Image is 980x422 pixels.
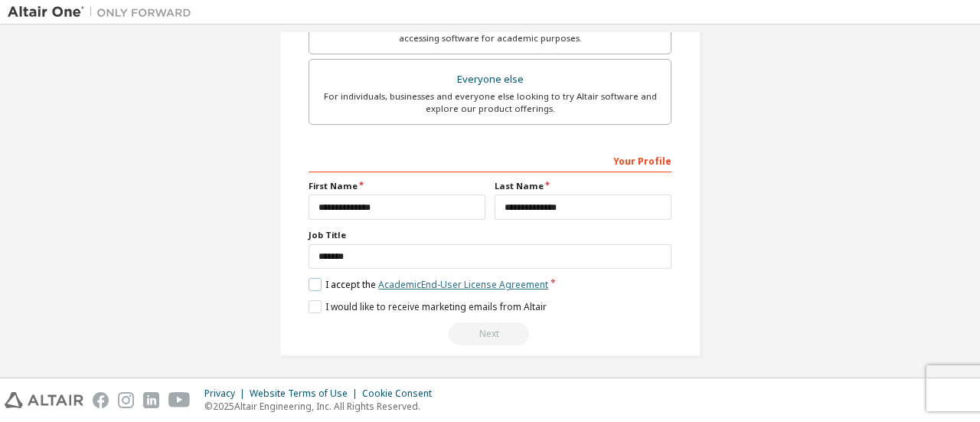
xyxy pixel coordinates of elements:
[309,229,671,241] label: Job Title
[309,322,671,345] div: Read and acccept EULA to continue
[362,388,441,400] div: Cookie Consent
[309,180,485,192] label: First Name
[204,388,250,400] div: Privacy
[309,278,548,291] label: I accept the
[5,392,83,408] img: altair_logo.svg
[495,180,671,192] label: Last Name
[118,392,134,408] img: instagram.svg
[318,90,661,115] div: For individuals, businesses and everyone else looking to try Altair software and explore our prod...
[309,300,547,313] label: I would like to receive marketing emails from Altair
[378,278,548,291] a: Academic End-User License Agreement
[204,400,441,413] p: © 2025 Altair Engineering, Inc. All Rights Reserved.
[93,392,109,408] img: facebook.svg
[318,20,661,44] div: For faculty & administrators of academic institutions administering students and accessing softwa...
[309,148,671,172] div: Your Profile
[8,5,199,20] img: Altair One
[168,392,191,408] img: youtube.svg
[143,392,159,408] img: linkedin.svg
[250,388,362,400] div: Website Terms of Use
[318,69,661,90] div: Everyone else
